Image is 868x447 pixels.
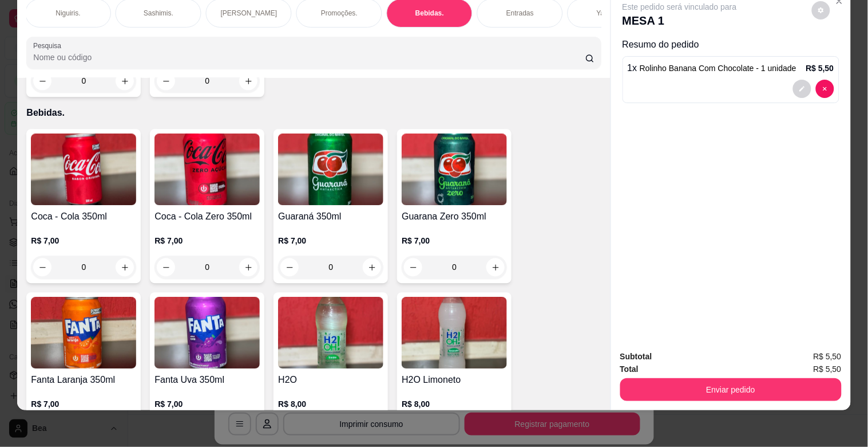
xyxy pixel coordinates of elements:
p: Sashimis. [144,9,173,18]
p: R$ 5,50 [806,62,834,74]
p: Entradas [506,9,534,18]
img: product-image [154,134,260,205]
button: increase-product-quantity [239,72,257,90]
h4: Coca - Cola 350ml [31,210,136,223]
button: increase-product-quantity [486,258,505,276]
img: product-image [402,134,507,205]
span: Rolinho Banana Com Chocolate - 1 unidade [640,64,796,73]
p: R$ 7,00 [31,398,136,410]
button: decrease-product-quantity [404,258,422,276]
h4: Fanta Laranja 350ml [31,373,136,387]
p: MESA 1 [623,13,737,29]
label: Pesquisa [33,41,65,50]
button: decrease-product-quantity [33,72,51,90]
p: R$ 7,00 [402,235,507,246]
button: increase-product-quantity [239,258,257,276]
strong: Total [620,364,639,374]
button: decrease-product-quantity [157,258,175,276]
p: Yakisoba [597,9,624,18]
p: Promoções. [321,9,358,18]
img: product-image [154,297,260,368]
h4: Fanta Uva 350ml [154,373,260,387]
p: R$ 8,00 [402,398,507,410]
p: 1 x [628,61,796,75]
button: decrease-product-quantity [793,80,811,98]
p: Resumo do pedido [623,38,839,52]
p: [PERSON_NAME] [221,9,278,18]
img: product-image [402,297,507,368]
p: R$ 8,00 [278,398,383,410]
p: Bebidas. [415,9,444,18]
button: Enviar pedido [620,378,842,401]
span: R$ 5,50 [814,363,842,375]
input: Pesquisa [33,52,585,63]
p: R$ 7,00 [278,235,383,246]
img: product-image [31,297,136,368]
h4: Coca - Cola Zero 350ml [154,210,260,223]
img: product-image [278,297,383,368]
img: product-image [278,134,383,205]
button: decrease-product-quantity [816,80,834,98]
h4: Guarana Zero 350ml [402,210,507,223]
button: increase-product-quantity [116,258,134,276]
p: Bebidas. [26,106,601,120]
button: increase-product-quantity [116,72,134,90]
button: decrease-product-quantity [812,1,830,19]
button: decrease-product-quantity [280,258,299,276]
h4: H2O Limoneto [402,373,507,387]
h4: Guaraná 350ml [278,210,383,223]
strong: Subtotal [620,352,652,361]
span: R$ 5,50 [814,350,842,363]
button: decrease-product-quantity [33,258,51,276]
button: increase-product-quantity [363,258,381,276]
p: Niguiris. [56,9,81,18]
h4: H2O [278,373,383,387]
p: R$ 7,00 [154,235,260,246]
button: decrease-product-quantity [157,72,175,90]
p: R$ 7,00 [154,398,260,410]
p: Este pedido será vinculado para [623,1,737,13]
p: R$ 7,00 [31,235,136,246]
img: product-image [31,134,136,205]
